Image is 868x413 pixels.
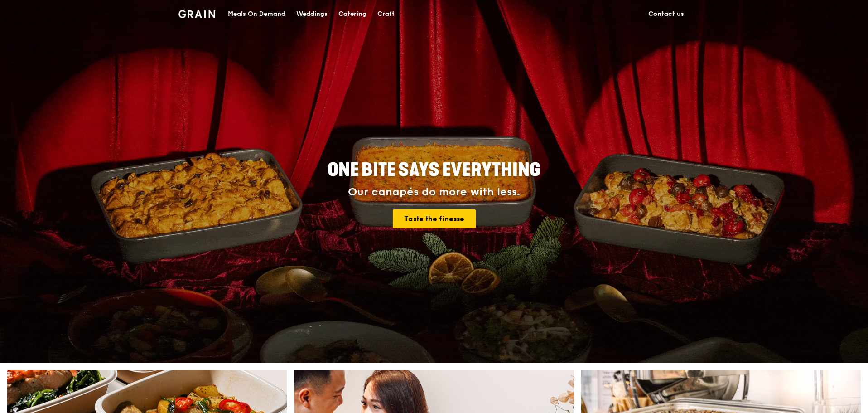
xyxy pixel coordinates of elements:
[333,0,372,28] a: Catering
[393,209,476,228] a: Taste the finesse
[178,10,215,18] img: Grain
[291,0,333,28] a: Weddings
[643,0,690,28] a: Contact us
[271,186,597,199] div: Our canapés do more with less.
[228,0,285,28] div: Meals On Demand
[372,0,400,28] a: Craft
[377,0,395,28] div: Craft
[328,159,540,181] span: ONE BITE SAYS EVERYTHING
[338,0,366,28] div: Catering
[296,0,328,28] div: Weddings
